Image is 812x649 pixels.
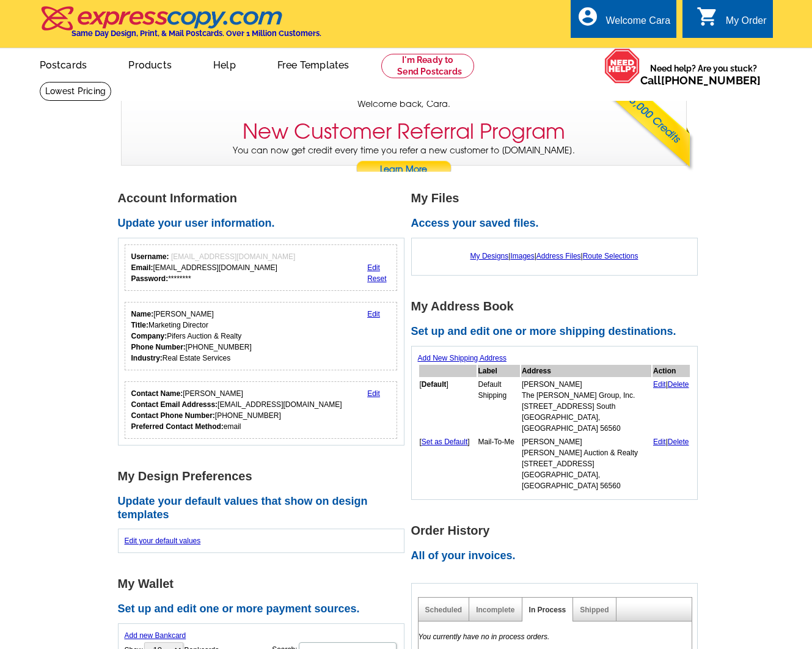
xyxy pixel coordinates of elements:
[131,252,169,261] strong: Username:
[131,332,167,340] strong: Company:
[411,217,704,230] h2: Access your saved files.
[125,537,201,545] a: Edit your default values
[653,438,666,446] a: Edit
[40,15,321,38] a: Same Day Design, Print, & Mail Postcards. Over 1 Million Customers.
[125,631,186,640] a: Add new Bankcard
[661,74,761,87] a: [PHONE_NUMBER]
[131,400,218,409] strong: Contact Email Addresss:
[357,98,450,111] span: Welcome back, Cara.
[71,29,321,38] h4: Same Day Design, Print, & Mail Postcards. Over 1 Million Customers.
[131,310,154,318] strong: Name:
[411,524,704,537] h1: Order History
[125,244,398,291] div: Your login information.
[194,50,255,78] a: Help
[425,606,463,614] a: Scheduled
[125,381,398,439] div: Who should we contact regarding order issues?
[20,50,107,78] a: Postcards
[367,263,380,272] a: Edit
[243,119,565,144] h3: New Customer Referral Program
[118,603,411,616] h2: Set up and edit one or more payment sources.
[131,263,153,272] strong: Email:
[131,321,148,329] strong: Title:
[653,378,690,435] td: |
[109,50,191,78] a: Products
[356,161,452,179] a: Learn More
[510,252,534,260] a: Images
[422,380,447,389] b: Default
[118,577,411,590] h1: My Wallet
[478,365,520,377] th: Label
[653,436,690,492] td: |
[653,365,690,377] th: Action
[580,606,609,614] a: Shipped
[697,13,767,29] a: shopping_cart My Order
[640,62,767,87] span: Need help? Are you stuck?
[653,380,666,389] a: Edit
[640,74,761,87] span: Call
[367,274,386,283] a: Reset
[122,144,686,179] p: You can now get credit every time you refer a new customer to [DOMAIN_NAME].
[478,436,520,492] td: Mail-To-Me
[131,411,215,420] strong: Contact Phone Number:
[131,274,169,283] strong: Password:
[131,354,163,362] strong: Industry:
[131,343,186,351] strong: Phone Number:
[478,378,520,435] td: Default Shipping
[521,378,651,435] td: [PERSON_NAME] The [PERSON_NAME] Group, Inc. [STREET_ADDRESS] South [GEOGRAPHIC_DATA], [GEOGRAPHIC...
[131,309,252,364] div: [PERSON_NAME] Marketing Director Pifers Auction & Realty [PHONE_NUMBER] Real Estate Services
[411,325,704,339] h2: Set up and edit one or more shipping destinations.
[668,438,689,446] a: Delete
[604,48,640,84] img: help
[118,495,411,521] h2: Update your default values that show on design templates
[529,606,566,614] a: In Process
[411,192,704,205] h1: My Files
[258,50,369,78] a: Free Templates
[697,5,719,28] i: shopping_cart
[606,15,671,32] div: Welcome Cara
[411,549,704,563] h2: All of your invoices.
[726,15,767,32] div: My Order
[125,302,398,370] div: Your personal details.
[577,5,599,28] i: account_circle
[131,389,183,398] strong: Contact Name:
[476,606,514,614] a: Incomplete
[419,436,477,492] td: [ ]
[367,389,380,398] a: Edit
[470,252,509,260] a: My Designs
[419,378,477,435] td: [ ]
[411,300,704,313] h1: My Address Book
[118,217,411,230] h2: Update your user information.
[668,380,689,389] a: Delete
[583,252,638,260] a: Route Selections
[521,365,651,377] th: Address
[131,422,224,431] strong: Preferred Contact Method:
[118,192,411,205] h1: Account Information
[536,252,581,260] a: Address Files
[367,310,380,318] a: Edit
[118,470,411,483] h1: My Design Preferences
[418,354,507,362] a: Add New Shipping Address
[418,244,691,268] div: | | |
[422,438,467,446] a: Set as Default
[419,632,550,641] em: You currently have no in process orders.
[171,252,295,261] span: [EMAIL_ADDRESS][DOMAIN_NAME]
[521,436,651,492] td: [PERSON_NAME] [PERSON_NAME] Auction & Realty [STREET_ADDRESS] [GEOGRAPHIC_DATA], [GEOGRAPHIC_DATA...
[131,388,342,432] div: [PERSON_NAME] [EMAIL_ADDRESS][DOMAIN_NAME] [PHONE_NUMBER] email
